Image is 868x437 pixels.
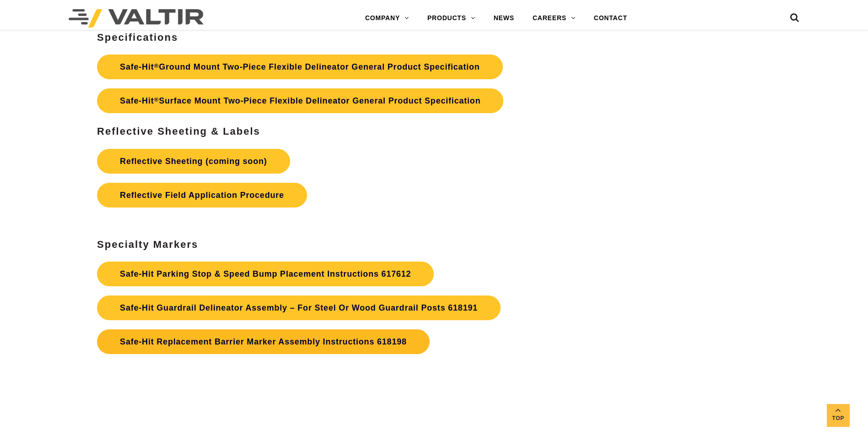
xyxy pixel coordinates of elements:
[120,303,478,312] strong: Safe-Hit Guardrail Delineator Assembly – For Steel Or Wood Guardrail Posts 618191
[827,404,850,427] a: Top
[418,9,485,27] a: PRODUCTS
[356,9,418,27] a: COMPANY
[154,96,159,103] sup: ®
[97,183,307,208] a: Reflective Field Application Procedure
[523,9,585,27] a: CAREERS
[97,55,503,79] a: Safe-Hit®Ground Mount Two-Piece Flexible Delineator General Product Specification
[485,9,523,27] a: NEWS
[97,32,178,43] b: Specifications
[97,295,501,320] a: Safe-Hit Guardrail Delineator Assembly – For Steel Or Wood Guardrail Posts 618191
[97,126,260,137] b: Reflective Sheeting & Labels
[97,329,430,354] a: Safe-Hit Replacement Barrier Marker Assembly Instructions 618198
[585,9,636,27] a: CONTACT
[97,88,503,113] a: Safe-Hit®Surface Mount Two-Piece Flexible Delineator General Product Specification
[97,149,290,174] a: Reflective Sheeting (coming soon)
[97,262,434,286] a: Safe-Hit Parking Stop & Speed Bump Placement Instructions 617612
[154,62,159,69] sup: ®
[120,337,407,346] strong: Safe-Hit Replacement Barrier Marker Assembly Instructions 618198
[120,269,411,279] strong: Safe-Hit Parking Stop & Speed Bump Placement Instructions 617612
[827,413,850,424] span: Top
[97,239,198,250] b: Specialty Markers
[69,9,204,27] img: Valtir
